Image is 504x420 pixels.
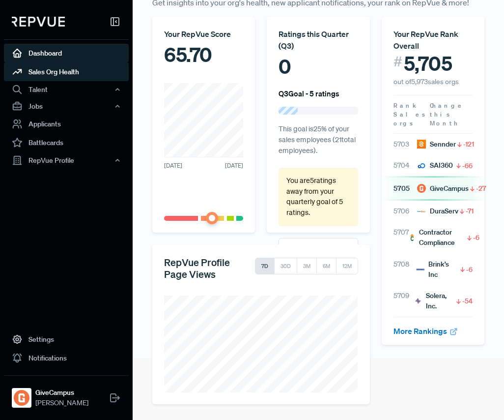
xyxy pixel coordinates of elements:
a: More Rankings [393,326,458,336]
div: 65.70 [164,40,243,69]
button: 30D [274,258,297,274]
div: Your RepVue Score [164,28,243,40]
span: out of 5,973 sales orgs [393,77,459,86]
button: Talent [4,81,129,98]
div: Brink’s Inc [416,259,459,280]
h5: RepVue Profile Page Views [164,256,255,280]
div: Contractor Compliance [409,227,465,248]
span: 5705 [393,183,417,194]
img: Brink’s Inc [416,265,424,274]
img: Sennder [417,140,426,149]
a: Sales Org Health [4,62,129,81]
span: Sales orgs [393,110,427,127]
a: GiveCampusGiveCampus[PERSON_NAME] [4,375,129,412]
span: [DATE] [164,161,182,170]
div: Solera, Inc. [414,291,455,311]
img: Solera, Inc. [414,297,422,305]
a: Settings [4,330,129,349]
h6: Q3 Goal - 5 ratings [279,89,339,98]
div: 0 [279,52,358,81]
span: -121 [463,139,474,149]
a: Notifications [4,349,129,367]
img: Contractor Compliance [409,233,415,242]
span: -6 [473,233,479,242]
div: GiveCampus [417,183,469,194]
img: SAI360 [417,161,426,170]
button: RepVue Profile [4,152,129,169]
span: 5709 [393,291,415,311]
span: 5708 [393,259,416,280]
img: GiveCampus [14,390,29,406]
img: GiveCampus [417,184,426,193]
span: [DATE] [225,161,243,170]
p: You are 5 ratings away from your quarterly goal of 5 ratings . [286,176,350,218]
span: 5,705 [404,52,452,75]
div: DuraServ [417,206,458,216]
span: 5703 [393,139,417,150]
span: Your RepVue Rank Overall [393,29,458,51]
span: -6 [466,265,473,274]
span: 5706 [393,206,417,216]
span: -71 [466,206,474,216]
img: DuraServ [417,207,426,216]
button: Get More Ratings [279,238,358,262]
a: Applicants [4,115,129,133]
button: 7D [255,258,275,274]
span: # [393,52,402,72]
button: 12M [336,258,358,274]
button: Jobs [4,98,129,115]
span: -27 [476,183,486,193]
span: -66 [462,161,473,171]
span: [PERSON_NAME] [35,398,88,408]
img: RepVue [12,17,65,27]
div: Ratings this Quarter ( Q3 ) [279,28,358,52]
div: Sennder [417,139,456,150]
button: 3M [297,258,317,274]
strong: GiveCampus [35,388,88,398]
span: 5704 [393,160,417,171]
p: This goal is 25 % of your sales employees ( 21 total employees). [279,124,358,156]
a: Battlecards [4,133,129,152]
a: Dashboard [4,44,129,62]
span: Rank [393,101,417,110]
span: Change this Month [430,101,464,127]
div: SAI360 [417,160,453,171]
button: 6M [316,258,336,274]
span: -54 [462,296,473,306]
span: 5707 [393,227,410,248]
